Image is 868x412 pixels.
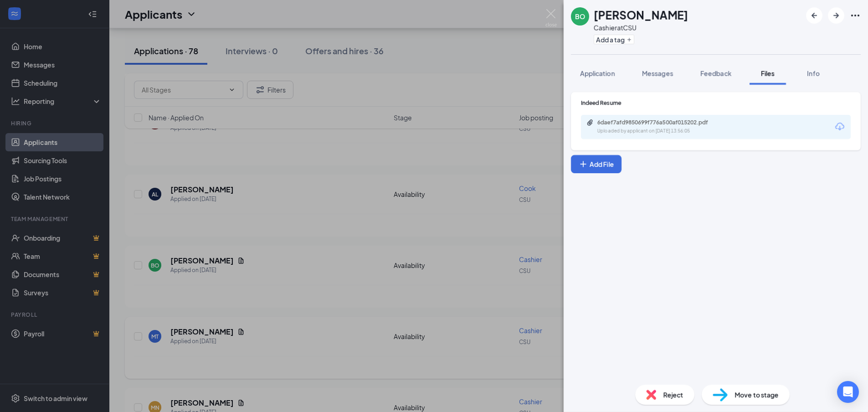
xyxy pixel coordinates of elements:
[642,69,673,77] span: Messages
[586,119,594,126] svg: Paperclip
[594,7,688,23] h1: [PERSON_NAME]
[806,7,822,24] button: ArrowLeftNew
[594,35,634,44] button: PlusAdd a tag
[571,155,621,173] button: Add FilePlus
[579,160,588,169] svg: Plus
[580,69,615,77] span: Application
[837,381,859,403] div: Open Intercom Messenger
[834,121,845,132] svg: Download
[597,119,725,126] div: 6daef7afd9850699f776a500af015202.pdf
[597,128,734,135] div: Uploaded by applicant on [DATE] 13:56:05
[700,69,731,77] span: Feedback
[735,390,779,400] span: Move to stage
[627,37,632,42] svg: Plus
[850,10,861,21] svg: Ellipses
[761,69,775,77] span: Files
[831,10,842,21] svg: ArrowRight
[807,69,820,77] span: Info
[581,99,851,107] div: Indeed Resume
[586,119,734,135] a: Paperclip6daef7afd9850699f776a500af015202.pdfUploaded by applicant on [DATE] 13:56:05
[828,7,844,24] button: ArrowRight
[575,12,585,21] div: BO
[594,23,688,32] div: Cashier at CSU
[809,10,820,21] svg: ArrowLeftNew
[663,390,683,400] span: Reject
